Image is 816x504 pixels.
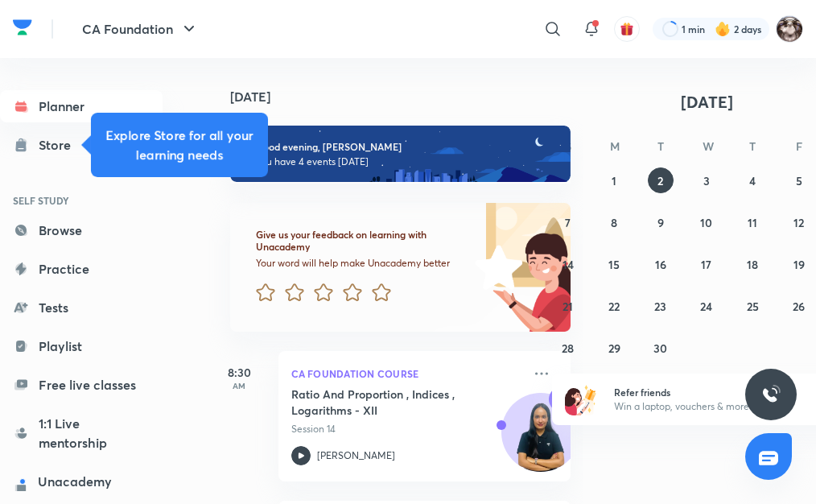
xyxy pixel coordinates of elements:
[747,257,758,272] abbr: September 18, 2025
[681,91,733,113] span: [DATE]
[776,15,803,43] img: Krishika
[230,126,571,182] img: evening
[72,13,208,45] button: CA Foundation
[230,90,587,103] h4: [DATE]
[786,251,812,277] button: September 19, 2025
[208,364,272,381] h5: 8:30
[747,299,759,314] abbr: September 25, 2025
[601,335,627,361] button: September 29, 2025
[601,293,627,319] button: September 22, 2025
[796,173,802,188] abbr: September 5, 2025
[796,138,802,154] abbr: Friday
[694,251,719,277] button: September 17, 2025
[13,15,32,39] img: Company Logo
[614,16,640,42] button: avatar
[563,257,574,272] abbr: September 14, 2025
[256,141,546,153] h6: Good evening, [PERSON_NAME]
[601,167,627,193] button: September 1, 2025
[793,257,805,272] abbr: September 19, 2025
[740,209,765,235] button: September 11, 2025
[620,22,634,36] img: avatar
[749,138,756,154] abbr: Thursday
[793,215,804,230] abbr: September 12, 2025
[740,293,765,319] button: September 25, 2025
[565,215,571,230] abbr: September 7, 2025
[653,341,667,356] abbr: September 30, 2025
[657,173,663,188] abbr: September 2, 2025
[611,215,617,230] abbr: September 8, 2025
[608,257,620,272] abbr: September 15, 2025
[562,341,574,356] abbr: September 28, 2025
[715,21,731,37] img: streak
[761,385,781,404] img: ttu
[601,251,627,277] button: September 15, 2025
[555,209,581,235] button: September 7, 2025
[786,167,812,193] button: September 5, 2025
[694,209,719,235] button: September 10, 2025
[555,251,581,277] button: September 14, 2025
[256,229,476,254] h6: Give us your feedback on learning with Unacademy
[700,215,712,230] abbr: September 10, 2025
[291,422,523,436] p: Session 14
[256,155,546,168] p: You have 4 events [DATE]
[555,293,581,319] button: September 21, 2025
[104,126,255,164] h5: Explore Store for all your learning needs
[655,257,666,272] abbr: September 16, 2025
[786,209,812,235] button: September 12, 2025
[612,173,616,188] abbr: September 1, 2025
[563,299,573,314] abbr: September 21, 2025
[614,385,812,399] h6: Refer friends
[565,383,597,415] img: referral
[608,299,620,314] abbr: September 22, 2025
[614,399,812,414] p: Win a laptop, vouchers & more
[786,293,812,319] button: September 26, 2025
[648,167,674,193] button: September 2, 2025
[291,386,492,419] h5: Ratio And Proportion , Indices , Logarithms - XII
[749,173,756,188] abbr: September 4, 2025
[291,364,523,383] p: CA Foundation Course
[13,15,32,43] a: Company Logo
[694,167,719,193] button: September 3, 2025
[700,299,712,314] abbr: September 24, 2025
[740,167,765,193] button: September 4, 2025
[654,299,666,314] abbr: September 23, 2025
[703,138,714,154] abbr: Wednesday
[39,135,80,155] div: Store
[740,251,765,277] button: September 18, 2025
[608,341,620,356] abbr: September 29, 2025
[648,209,674,235] button: September 9, 2025
[648,251,674,277] button: September 16, 2025
[601,209,627,235] button: September 8, 2025
[657,138,664,154] abbr: Tuesday
[793,299,805,314] abbr: September 26, 2025
[701,257,711,272] abbr: September 17, 2025
[317,448,395,463] p: [PERSON_NAME]
[657,215,664,230] abbr: September 9, 2025
[208,381,272,390] p: AM
[648,335,674,361] button: September 30, 2025
[256,257,476,270] p: Your word will help make Unacademy better
[694,293,719,319] button: September 24, 2025
[648,293,674,319] button: September 23, 2025
[420,203,571,332] img: feedback_image
[748,215,757,230] abbr: September 11, 2025
[555,335,581,361] button: September 28, 2025
[610,138,620,154] abbr: Monday
[703,173,710,188] abbr: September 3, 2025
[502,402,579,479] img: Avatar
